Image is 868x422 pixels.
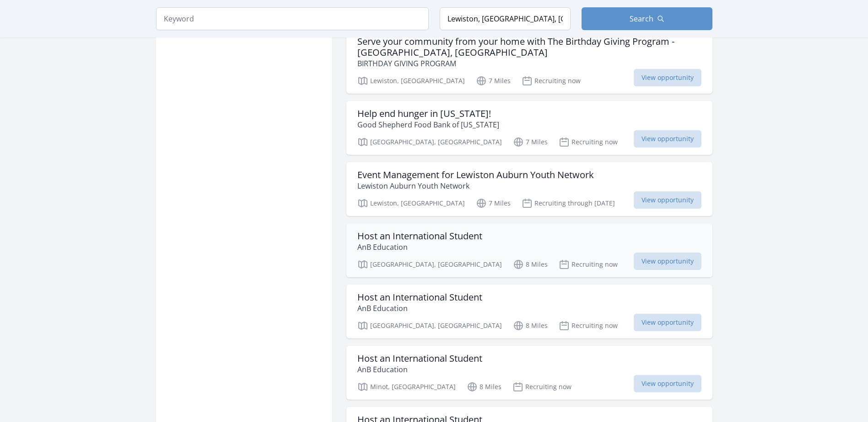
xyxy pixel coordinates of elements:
p: Recruiting now [512,381,571,392]
p: [GEOGRAPHIC_DATA], [GEOGRAPHIC_DATA] [357,259,502,270]
a: Host an International Student AnB Education Minot, [GEOGRAPHIC_DATA] 8 Miles Recruiting now View ... [346,346,712,400]
p: Recruiting now [559,137,618,148]
span: Search [630,13,653,24]
p: [GEOGRAPHIC_DATA], [GEOGRAPHIC_DATA] [357,137,502,148]
span: View opportunity [634,253,701,270]
span: View opportunity [634,130,701,148]
span: View opportunity [634,191,701,209]
input: Location [440,7,571,30]
h3: Host an International Student [357,353,482,364]
h3: Help end hunger in [US_STATE]! [357,108,499,119]
p: AnB Education [357,242,482,253]
p: Recruiting now [559,259,618,270]
p: [GEOGRAPHIC_DATA], [GEOGRAPHIC_DATA] [357,320,502,331]
h3: Host an International Student [357,231,482,242]
input: Keyword [156,7,429,30]
a: Host an International Student AnB Education [GEOGRAPHIC_DATA], [GEOGRAPHIC_DATA] 8 Miles Recruiti... [346,285,712,338]
p: Recruiting now [559,320,618,331]
button: Search [582,7,712,30]
p: AnB Education [357,364,482,375]
p: Good Shepherd Food Bank of [US_STATE] [357,119,499,130]
p: Minot, [GEOGRAPHIC_DATA] [357,381,456,392]
p: 8 Miles [513,259,548,270]
p: AnB Education [357,303,482,314]
p: 7 Miles [476,75,511,86]
span: View opportunity [634,314,701,331]
h3: Serve your community from your home with The Birthday Giving Program - [GEOGRAPHIC_DATA], [GEOGRA... [357,36,701,58]
a: Host an International Student AnB Education [GEOGRAPHIC_DATA], [GEOGRAPHIC_DATA] 8 Miles Recruiti... [346,223,712,277]
span: View opportunity [634,375,701,392]
a: Help end hunger in [US_STATE]! Good Shepherd Food Bank of [US_STATE] [GEOGRAPHIC_DATA], [GEOGRAPH... [346,101,712,155]
p: 8 Miles [467,381,501,392]
p: Recruiting through [DATE] [522,198,615,209]
p: Lewiston Auburn Youth Network [357,180,594,191]
p: Recruiting now [522,75,581,86]
p: Lewiston, [GEOGRAPHIC_DATA] [357,75,465,86]
p: 8 Miles [513,320,548,331]
p: BIRTHDAY GIVING PROGRAM [357,58,701,69]
p: 7 Miles [513,137,548,148]
a: Event Management for Lewiston Auburn Youth Network Lewiston Auburn Youth Network Lewiston, [GEOGR... [346,162,712,216]
span: View opportunity [634,69,701,86]
h3: Host an International Student [357,292,482,303]
a: Serve your community from your home with The Birthday Giving Program - [GEOGRAPHIC_DATA], [GEOGRA... [346,29,712,94]
h3: Event Management for Lewiston Auburn Youth Network [357,169,594,180]
p: 7 Miles [476,198,511,209]
p: Lewiston, [GEOGRAPHIC_DATA] [357,198,465,209]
